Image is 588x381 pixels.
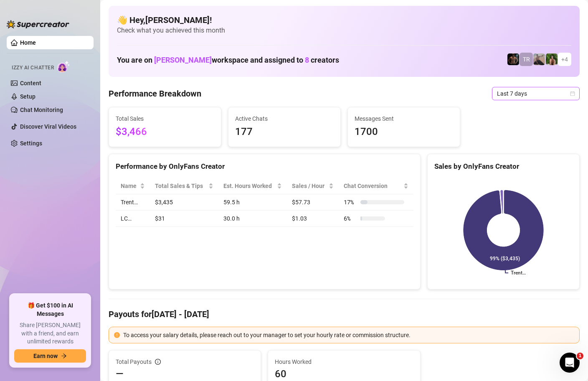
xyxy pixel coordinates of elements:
span: 1 [577,353,583,359]
span: 17 % [344,198,357,207]
span: 177 [235,124,334,140]
iframe: Intercom live chat [560,353,580,373]
a: Setup [20,93,35,100]
span: 6 % [344,214,357,223]
span: + 4 [561,55,568,64]
span: exclamation-circle [114,332,120,338]
td: LC… [116,211,150,227]
a: Content [20,80,41,86]
span: $3,466 [116,124,214,140]
span: — [116,367,124,381]
th: Total Sales & Tips [150,178,218,194]
span: Check what you achieved this month [117,26,571,35]
td: 59.5 h [218,194,287,211]
img: AI Chatter [57,61,70,73]
h1: You are on workspace and assigned to creators [117,56,339,65]
h4: Payouts for [DATE] - [DATE] [109,308,580,320]
a: Discover Viral Videos [20,123,76,130]
span: Total Payouts [116,357,152,366]
div: Performance by OnlyFans Creator [116,161,413,172]
span: 8 [305,56,309,64]
div: Sales by OnlyFans Creator [434,161,573,172]
img: LC [533,53,545,65]
td: $57.73 [287,194,339,211]
th: Chat Conversion [339,178,413,194]
span: Total Sales & Tips [155,181,206,190]
span: Last 7 days [497,87,575,100]
button: Earn nowarrow-right [14,349,86,363]
td: 30.0 h [218,211,287,227]
span: 60 [275,367,413,381]
span: arrow-right [61,353,67,359]
span: Chat Conversion [344,181,401,190]
img: Nathaniel [546,53,558,65]
h4: Performance Breakdown [109,88,201,99]
img: Trent [507,53,519,65]
span: [PERSON_NAME] [154,56,212,64]
a: Home [20,39,36,46]
span: Messages Sent [355,114,453,123]
td: $3,435 [150,194,218,211]
th: Name [116,178,150,194]
h4: 👋 Hey, [PERSON_NAME] ! [117,14,571,26]
span: Share [PERSON_NAME] with a friend, and earn unlimited rewards [14,321,86,346]
span: Total Sales [116,114,214,123]
span: Earn now [33,353,58,359]
span: Hours Worked [275,357,413,366]
a: Chat Monitoring [20,107,63,113]
img: logo-BBDzfeDw.svg [7,20,69,28]
span: 1700 [355,124,453,140]
span: TR [523,55,530,64]
span: Name [121,181,138,190]
div: To access your salary details, please reach out to your manager to set your hourly rate or commis... [123,330,574,340]
span: Active Chats [235,114,334,123]
td: Trent… [116,194,150,211]
span: info-circle [155,359,161,365]
td: $31 [150,211,218,227]
text: Trent… [511,270,526,276]
td: $1.03 [287,211,339,227]
span: Sales / Hour [292,181,327,190]
span: calendar [570,91,575,96]
a: Settings [20,140,42,147]
span: Izzy AI Chatter [12,64,54,72]
div: Est. Hours Worked [223,181,275,190]
span: 🎁 Get $100 in AI Messages [14,302,86,318]
th: Sales / Hour [287,178,339,194]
